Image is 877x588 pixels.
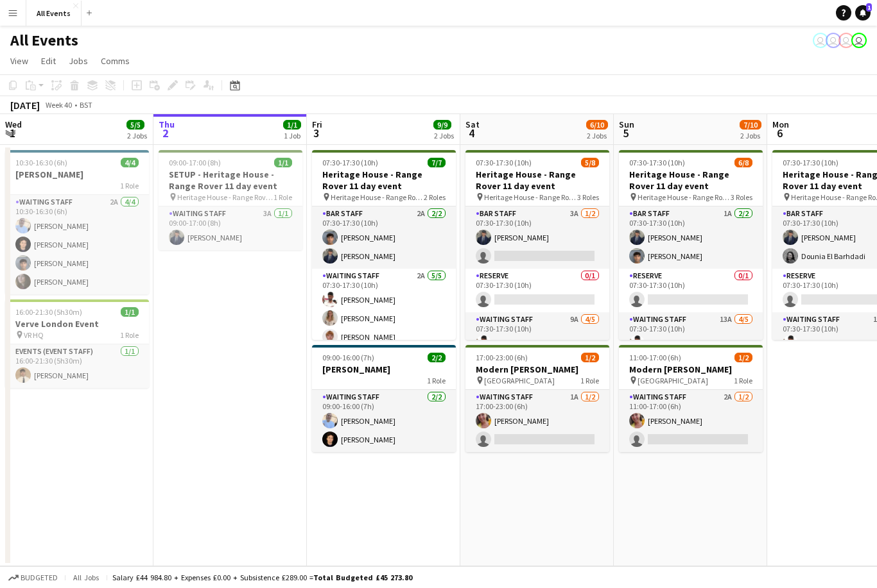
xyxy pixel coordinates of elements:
app-user-avatar: Nathan Wong [838,33,854,48]
app-job-card: 11:00-17:00 (6h)1/2Modern [PERSON_NAME] [GEOGRAPHIC_DATA]1 RoleWaiting Staff2A1/211:00-17:00 (6h)... [619,345,763,452]
span: Thu [159,119,175,130]
span: 1 Role [427,376,446,385]
span: 7/10 [740,120,761,130]
span: 1 [866,3,872,12]
span: 1 Role [274,192,292,202]
span: 17:00-23:00 (6h) [476,353,528,362]
span: Week 40 [42,100,74,110]
span: Budgeted [21,573,58,582]
app-job-card: 07:30-17:30 (10h)6/8Heritage House - Range Rover 11 day event Heritage House - Range Rover 11 day... [619,150,763,340]
button: Budgeted [6,571,60,585]
h3: Heritage House - Range Rover 11 day event [312,169,456,192]
span: 09:00-16:00 (7h) [322,353,374,362]
app-user-avatar: Nathan Wong [813,33,828,48]
span: Mon [772,119,789,130]
span: 10:30-16:30 (6h) [15,158,67,167]
div: 2 Jobs [587,131,607,140]
span: 3 Roles [731,192,752,202]
span: 1 [3,126,22,140]
div: 2 Jobs [434,131,454,140]
app-card-role: Waiting Staff2A5/507:30-17:30 (10h)[PERSON_NAME][PERSON_NAME][PERSON_NAME] [312,269,456,387]
app-card-role: Waiting Staff13A4/507:30-17:30 (10h)[PERSON_NAME] [619,312,763,430]
span: 4 [464,126,480,140]
h3: Modern [PERSON_NAME] [465,364,609,375]
app-card-role: Waiting Staff1A1/217:00-23:00 (6h)[PERSON_NAME] [465,390,609,452]
button: All Events [26,1,82,26]
span: View [10,55,28,67]
div: 07:30-17:30 (10h)5/8Heritage House - Range Rover 11 day event Heritage House - Range Rover 11 day... [465,150,609,340]
span: 1 Role [580,376,599,385]
div: Salary £44 984.80 + Expenses £0.00 + Subsistence £289.00 = [112,573,412,582]
h3: Modern [PERSON_NAME] [619,364,763,375]
span: 5/5 [126,120,144,130]
span: Heritage House - Range Rover 11 day event [331,192,424,202]
span: VR HQ [24,330,44,340]
span: 09:00-17:00 (8h) [169,158,221,167]
div: BST [80,100,92,110]
span: 1/1 [121,307,139,317]
div: 2 Jobs [740,131,761,140]
h3: SETUP - Heritage House - Range Rover 11 day event [159,169,302,192]
app-card-role: Bar Staff2A2/207:30-17:30 (10h)[PERSON_NAME][PERSON_NAME] [312,206,456,269]
h3: Heritage House - Range Rover 11 day event [465,169,609,192]
span: 6/10 [586,120,608,130]
app-card-role: Waiting Staff9A4/507:30-17:30 (10h)[PERSON_NAME] [465,312,609,430]
span: 3 [310,126,322,140]
span: Wed [5,119,22,130]
app-user-avatar: Nathan Wong [826,33,841,48]
span: 1 Role [734,376,752,385]
span: [GEOGRAPHIC_DATA] [638,376,708,385]
span: Edit [41,55,56,67]
app-card-role: Bar Staff3A1/207:30-17:30 (10h)[PERSON_NAME] [465,206,609,269]
span: 16:00-21:30 (5h30m) [15,307,82,317]
span: Fri [312,119,322,130]
h3: Heritage House - Range Rover 11 day event [619,169,763,192]
span: Comms [101,55,130,67]
a: View [5,53,33,69]
span: 3 Roles [577,192,599,202]
span: 1 Role [120,330,139,340]
a: 1 [855,5,871,21]
app-card-role: Waiting Staff3A1/109:00-17:00 (8h)[PERSON_NAME] [159,206,302,250]
h3: Verve London Event [5,318,149,330]
span: 1 Role [120,181,139,190]
app-card-role: Waiting Staff2A4/410:30-16:30 (6h)[PERSON_NAME][PERSON_NAME][PERSON_NAME][PERSON_NAME] [5,195,149,294]
app-job-card: 10:30-16:30 (6h)4/4[PERSON_NAME]1 RoleWaiting Staff2A4/410:30-16:30 (6h)[PERSON_NAME][PERSON_NAME... [5,150,149,294]
app-card-role: Events (Event Staff)1/116:00-21:30 (5h30m)[PERSON_NAME] [5,344,149,388]
a: Comms [96,53,135,69]
app-job-card: 17:00-23:00 (6h)1/2Modern [PERSON_NAME] [GEOGRAPHIC_DATA]1 RoleWaiting Staff1A1/217:00-23:00 (6h)... [465,345,609,452]
span: 1/2 [734,353,752,362]
div: [DATE] [10,99,40,112]
app-card-role: Reserve0/107:30-17:30 (10h) [619,269,763,312]
span: 5/8 [581,158,599,167]
span: Heritage House - Range Rover 11 day event [638,192,731,202]
app-job-card: 16:00-21:30 (5h30m)1/1Verve London Event VR HQ1 RoleEvents (Event Staff)1/116:00-21:30 (5h30m)[PE... [5,299,149,388]
app-card-role: Waiting Staff2/209:00-16:00 (7h)[PERSON_NAME][PERSON_NAME] [312,390,456,452]
span: Sat [465,119,480,130]
app-card-role: Reserve0/107:30-17:30 (10h) [465,269,609,312]
span: 07:30-17:30 (10h) [783,158,838,167]
span: 1/2 [581,353,599,362]
span: 7/7 [428,158,446,167]
span: 1/1 [274,158,292,167]
span: [GEOGRAPHIC_DATA] [484,376,555,385]
span: 07:30-17:30 (10h) [322,158,378,167]
span: All jobs [71,573,101,582]
span: Heritage House - Range Rover 11 day event [177,192,274,202]
span: 9/9 [433,120,451,130]
app-job-card: 09:00-16:00 (7h)2/2[PERSON_NAME]1 RoleWaiting Staff2/209:00-16:00 (7h)[PERSON_NAME][PERSON_NAME] [312,345,456,452]
div: 2 Jobs [127,131,147,140]
span: 1/1 [283,120,301,130]
app-user-avatar: Nathan Wong [851,33,867,48]
span: 2 [157,126,175,140]
h3: [PERSON_NAME] [5,169,149,180]
app-job-card: 07:30-17:30 (10h)7/7Heritage House - Range Rover 11 day event Heritage House - Range Rover 11 day... [312,150,456,340]
span: 11:00-17:00 (6h) [629,353,681,362]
